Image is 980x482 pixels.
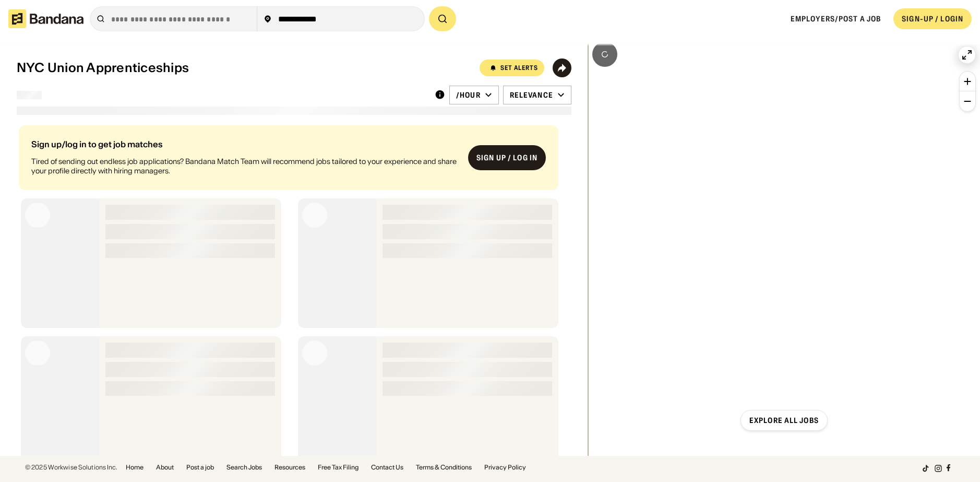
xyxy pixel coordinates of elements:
[791,14,881,23] a: Employers/Post a job
[126,464,144,471] a: Home
[476,153,537,162] div: Sign up / Log in
[318,464,358,471] a: Free Tax Filing
[8,9,83,28] img: Bandana logotype
[31,140,460,148] div: Sign up/log in to get job matches
[484,464,526,471] a: Privacy Policy
[17,121,571,456] div: grid
[156,464,174,471] a: About
[274,464,305,471] a: Resources
[416,464,472,471] a: Terms & Conditions
[25,464,117,471] div: © 2025 Workwise Solutions Inc.
[17,61,189,76] div: NYC Union Apprenticeships
[226,464,262,471] a: Search Jobs
[371,464,403,471] a: Contact Us
[902,14,963,23] div: SIGN-UP / LOGIN
[456,90,481,100] div: /hour
[500,65,538,71] div: Set Alerts
[31,157,460,175] div: Tired of sending out endless job applications? Bandana Match Team will recommend jobs tailored to...
[749,417,819,424] div: Explore all jobs
[186,464,214,471] a: Post a job
[510,90,553,100] div: Relevance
